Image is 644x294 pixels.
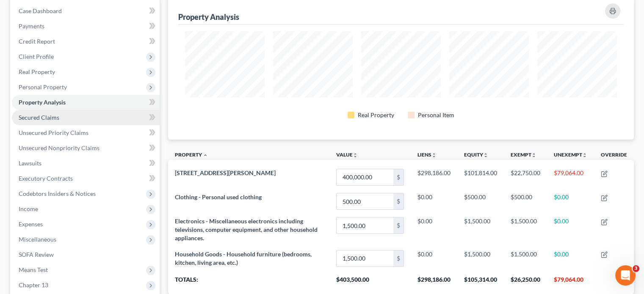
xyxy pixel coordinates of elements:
td: $0.00 [547,246,594,270]
span: Credit Report [19,38,55,45]
span: Unsecured Nonpriority Claims [19,144,100,151]
a: SOFA Review [12,247,160,262]
a: Payments [12,19,160,34]
td: $101,814.00 [457,165,504,189]
span: Expenses [19,220,43,228]
i: unfold_more [353,153,358,158]
div: $ [393,250,404,267]
a: Unsecured Priority Claims [12,125,160,140]
span: [STREET_ADDRESS][PERSON_NAME] [175,169,276,176]
td: $0.00 [547,190,594,214]
div: Property Analysis [178,12,239,22]
div: $ [393,169,404,185]
span: Clothing - Personal used clothing [175,193,262,201]
iframe: Intercom live chat [615,265,636,286]
td: $298,186.00 [411,165,457,189]
td: $500.00 [457,190,504,214]
span: 3 [633,265,639,272]
a: Executory Contracts [12,171,160,186]
td: $500.00 [504,190,547,214]
a: Unsecured Nonpriority Claims [12,140,160,156]
span: Payments [19,22,44,30]
span: Household Goods - Household furniture (bedrooms, kitchen, living area, etc.) [175,250,312,266]
span: Codebtors Insiders & Notices [19,190,96,197]
span: Case Dashboard [19,7,62,14]
span: Unsecured Priority Claims [19,129,88,136]
span: Secured Claims [19,114,59,121]
span: Executory Contracts [19,175,73,182]
input: 0.00 [337,169,393,185]
a: Property expand_less [175,151,208,158]
a: Unexemptunfold_more [554,151,587,158]
span: Client Profile [19,53,54,60]
span: Electronics - Miscellaneous electronics including televisions, computer equipment, and other hous... [175,217,318,242]
td: $1,500.00 [457,246,504,270]
span: Miscellaneous [19,236,56,243]
i: unfold_more [431,153,437,158]
div: Real Property [358,111,394,119]
th: Override [594,146,634,165]
i: unfold_more [582,153,587,158]
input: 0.00 [337,250,393,267]
span: Property Analysis [19,99,66,106]
span: Income [19,205,38,212]
a: Exemptunfold_more [511,151,536,158]
i: unfold_more [531,153,536,158]
a: Property Analysis [12,95,160,110]
a: Equityunfold_more [464,151,488,158]
td: $1,500.00 [457,214,504,246]
input: 0.00 [337,193,393,209]
td: $0.00 [411,246,457,270]
a: Credit Report [12,34,160,49]
td: $0.00 [547,214,594,246]
td: $0.00 [411,190,457,214]
td: $79,064.00 [547,165,594,189]
td: $22,750.00 [504,165,547,189]
div: $ [393,217,404,234]
a: Secured Claims [12,110,160,125]
a: Lawsuits [12,156,160,171]
i: unfold_more [483,153,488,158]
span: Personal Property [19,83,67,91]
a: Case Dashboard [12,3,160,19]
div: Personal Item [418,111,454,119]
a: Valueunfold_more [336,151,358,158]
span: Means Test [19,266,48,273]
div: $ [393,193,404,209]
span: Real Property [19,68,55,75]
input: 0.00 [337,217,393,234]
td: $1,500.00 [504,214,547,246]
span: SOFA Review [19,251,54,258]
td: $1,500.00 [504,246,547,270]
td: $0.00 [411,214,457,246]
a: Liensunfold_more [417,151,437,158]
i: expand_less [203,153,208,158]
span: Lawsuits [19,159,41,167]
span: Chapter 13 [19,281,48,289]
